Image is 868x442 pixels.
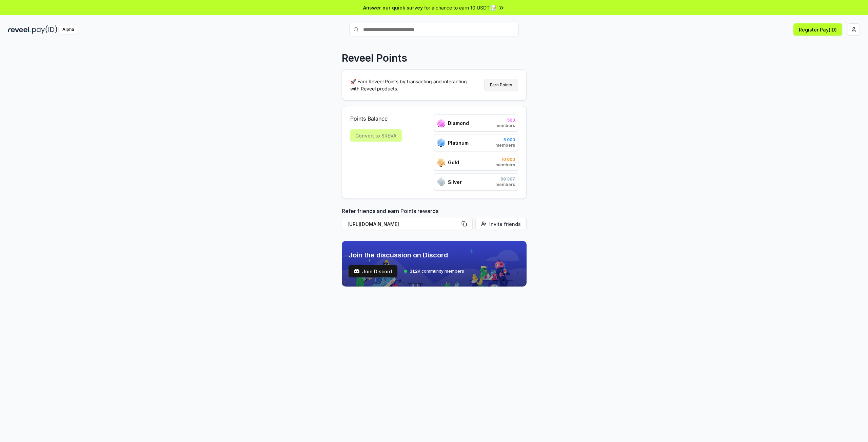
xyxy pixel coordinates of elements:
button: Earn Points [484,79,518,91]
span: 500 [495,118,515,123]
div: Alpha [59,25,78,34]
button: Invite friends [475,218,527,230]
span: members [495,182,515,187]
span: 10 000 [495,157,515,162]
p: Reveel Points [342,52,407,64]
span: Answer our quick survey [363,4,423,11]
span: members [495,162,515,168]
span: for a chance to earn 10 USDT 📝 [424,4,497,11]
span: Gold [448,159,459,166]
img: reveel_dark [8,25,31,34]
button: Register Pay(ID) [793,23,842,36]
a: testJoin Discord [349,265,397,277]
p: 🚀 Earn Reveel Points by transacting and interacting with Reveel products. [350,78,472,92]
img: pay_id [32,25,57,34]
span: Platinum [448,139,469,146]
span: Silver [448,178,462,186]
span: members [495,123,515,128]
span: 5 000 [495,137,515,143]
span: 98 307 [495,176,515,182]
img: ranks_icon [437,177,445,186]
img: ranks_icon [437,119,445,127]
span: Join Discord [362,268,392,275]
button: Join Discord [349,265,397,277]
span: 31.2K community members [410,269,464,274]
img: ranks_icon [437,158,445,167]
div: Refer friends and earn Points rewards [342,207,527,233]
button: [URL][DOMAIN_NAME] [342,218,473,230]
span: Diamond [448,120,469,127]
img: ranks_icon [437,138,445,147]
span: members [495,143,515,148]
img: test [354,269,359,274]
span: Points Balance [350,114,402,123]
img: discord_banner [342,241,527,287]
span: Join the discussion on Discord [349,250,464,260]
span: Invite friends [489,220,521,228]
